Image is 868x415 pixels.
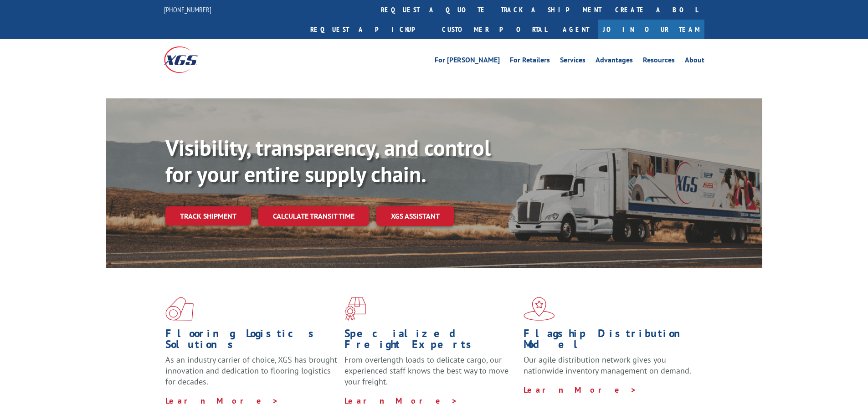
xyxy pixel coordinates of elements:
[435,20,554,39] a: Customer Portal
[524,354,691,376] span: Our agile distribution network gives you nationwide inventory management on demand.
[165,133,491,188] b: Visibility, transparency, and control for your entire supply chain.
[643,56,675,67] a: Resources
[560,56,586,67] a: Services
[596,56,633,67] a: Advantages
[165,297,194,321] img: xgs-icon-total-supply-chain-intelligence-red
[344,328,517,354] h1: Specialized Freight Experts
[524,384,637,395] a: Learn More >
[303,20,435,39] a: Request a pickup
[344,354,517,395] p: From overlength loads to delicate cargo, our experienced staff knows the best way to move your fr...
[554,20,598,39] a: Agent
[598,20,704,39] a: Join Our Team
[510,56,550,67] a: For Retailers
[164,5,211,14] a: [PHONE_NUMBER]
[165,206,251,225] a: Track shipment
[344,395,458,406] a: Learn More >
[344,297,366,321] img: xgs-icon-focused-on-flooring-red
[524,297,555,321] img: xgs-icon-flagship-distribution-model-red
[165,395,279,406] a: Learn More >
[258,206,369,226] a: Calculate transit time
[376,206,454,226] a: XGS ASSISTANT
[685,56,704,67] a: About
[165,354,337,387] span: As an industry carrier of choice, XGS has brought innovation and dedication to flooring logistics...
[524,328,696,354] h1: Flagship Distribution Model
[435,56,500,67] a: For [PERSON_NAME]
[165,328,338,354] h1: Flooring Logistics Solutions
